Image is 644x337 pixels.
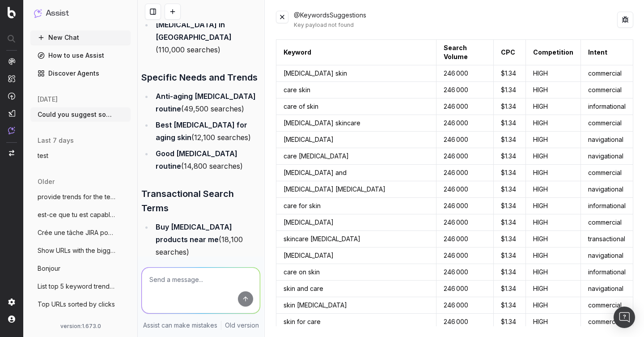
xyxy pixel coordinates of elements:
td: care of skin [276,98,436,115]
td: $1.34 [494,181,526,198]
img: Assist [34,9,42,17]
img: My account [8,316,15,323]
td: 246 000 [436,82,494,98]
span: older [38,177,55,186]
td: HIGH [526,231,581,247]
button: provide trends for the term and its vari [30,190,131,204]
td: care [MEDICAL_DATA] [276,148,436,165]
td: 246 000 [436,297,494,314]
td: 246 000 [436,181,494,198]
td: commercial [581,214,633,231]
img: Setting [8,299,15,306]
td: 246 000 [436,148,494,165]
td: [MEDICAL_DATA] [276,132,436,148]
th: Keyword [276,40,436,65]
td: commercial [581,314,633,330]
td: HIGH [526,181,581,198]
td: HIGH [526,247,581,264]
strong: Anti-aging [MEDICAL_DATA] routine [156,92,258,113]
td: care on skin [276,264,436,281]
td: [MEDICAL_DATA] [MEDICAL_DATA] [276,181,436,198]
span: provide trends for the term and its vari [38,192,116,201]
td: $1.34 [494,314,526,330]
td: 246 000 [436,165,494,181]
td: skin [MEDICAL_DATA] [276,297,436,314]
a: Old version [225,321,259,330]
td: informational [581,98,633,115]
td: 246 000 [436,281,494,297]
button: Explain why my website lost traffic duri [30,315,131,329]
td: HIGH [526,264,581,281]
td: skin and care [276,281,436,297]
td: [MEDICAL_DATA] skin [276,65,436,82]
td: HIGH [526,115,581,132]
th: CPC [494,40,526,65]
td: 246 000 [436,247,494,264]
td: $1.34 [494,65,526,82]
td: HIGH [526,65,581,82]
li: (14,800 searches) [153,147,260,172]
td: $1.34 [494,148,526,165]
td: HIGH [526,132,581,148]
td: navigational [581,281,633,297]
td: 246 000 [436,231,494,247]
button: est-ce que tu est capable de me [PERSON_NAME] p [30,208,131,222]
div: Intent [588,48,607,57]
td: commercial [581,297,633,314]
img: Assist [8,127,15,134]
span: Show URLs with the biggest drop in impre [38,246,116,255]
td: HIGH [526,98,581,115]
td: $1.34 [494,264,526,281]
span: last 7 days [38,136,74,145]
td: $1.34 [494,98,526,115]
td: navigational [581,247,633,264]
td: HIGH [526,148,581,165]
td: informational [581,198,633,214]
td: [MEDICAL_DATA] and [276,165,436,181]
div: Key payload not found [294,21,617,29]
td: $1.34 [494,82,526,98]
strong: Good [MEDICAL_DATA] routine [156,149,239,171]
td: $1.34 [494,247,526,264]
span: Top URLs sorted by clicks [38,300,115,309]
th: Competition [526,40,581,65]
h3: Specific Needs and Trends [141,70,260,85]
span: Could you suggest some relative keywords [38,110,116,119]
li: (12,100 searches) [153,119,260,144]
td: 246 000 [436,214,494,231]
button: New Chat [30,30,131,45]
strong: Best [MEDICAL_DATA] for aging skin [156,120,249,142]
a: Discover Agents [30,66,131,81]
td: skincare [MEDICAL_DATA] [276,231,436,247]
button: List top 5 keyword trends march vs april [30,279,131,294]
span: [DATE] [38,95,58,104]
td: transactional [581,231,633,247]
th: Search Volume [436,40,494,65]
img: Switch project [9,150,14,156]
td: navigational [581,148,633,165]
td: $1.34 [494,198,526,214]
td: HIGH [526,82,581,98]
li: (18,100 searches) [153,221,260,258]
td: 246 000 [436,264,494,281]
span: Crée une tâche JIRA pour corriger le tit [38,228,116,237]
img: Analytics [8,58,15,65]
a: How to use Assist [30,48,131,63]
li: (49,500 searches) [153,90,260,115]
td: [MEDICAL_DATA] [276,214,436,231]
td: commercial [581,65,633,82]
button: Top URLs sorted by clicks [30,297,131,311]
h3: Transactional Search Terms [141,187,260,215]
button: Show URLs with the biggest drop in impre [30,243,131,258]
td: 246 000 [436,65,494,82]
img: Intelligence [8,75,15,82]
td: care skin [276,82,436,98]
td: 246 000 [436,198,494,214]
td: care for skin [276,198,436,214]
td: HIGH [526,297,581,314]
td: skin for care [276,314,436,330]
td: $1.34 [494,165,526,181]
button: Bonjour [30,261,131,276]
td: HIGH [526,281,581,297]
td: HIGH [526,198,581,214]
